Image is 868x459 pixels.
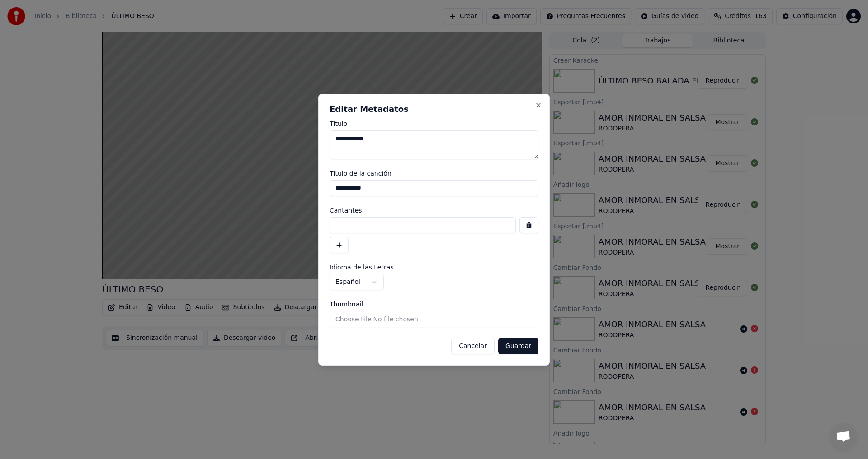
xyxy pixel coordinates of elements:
[451,338,495,354] button: Cancelar
[330,170,538,176] label: Título de la canción
[330,207,538,213] label: Cantantes
[498,338,538,354] button: Guardar
[330,121,538,127] label: Título
[330,264,394,270] span: Idioma de las Letras
[330,301,363,307] span: Thumbnail
[330,105,538,113] h2: Editar Metadatos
